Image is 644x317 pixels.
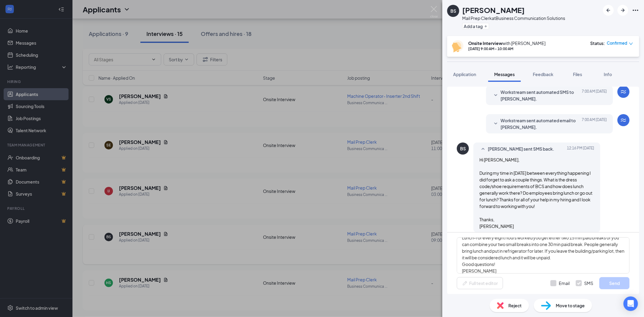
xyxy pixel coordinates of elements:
[619,7,626,14] svg: ArrowRight
[450,8,456,14] div: BS
[620,88,627,95] svg: WorkstreamLogo
[501,117,580,130] span: Workstream sent automated email to [PERSON_NAME].
[629,42,633,46] span: down
[468,40,502,46] b: Onsite Interview
[462,5,525,15] h1: [PERSON_NAME]
[617,5,628,16] button: ArrowRight
[603,5,614,16] button: ArrowLeftNew
[462,23,489,29] button: PlusAdd a tag
[605,7,612,14] svg: ArrowLeftNew
[582,89,607,102] span: [DATE] 7:00 AM
[590,40,605,46] div: Status :
[457,277,503,289] button: Full text editorPen
[479,157,592,229] span: Hi [PERSON_NAME], During my time in [DATE] between everything happening I did forget to ask a cou...
[620,117,627,124] svg: WorkstreamLogo
[582,117,607,130] span: [DATE] 7:00 AM
[607,40,627,46] span: Confirmed
[556,302,585,309] span: Move to stage
[599,277,630,289] button: Send
[453,72,476,77] span: Application
[492,92,499,99] svg: SmallChevronDown
[462,280,468,286] svg: Pen
[573,72,582,77] span: Files
[462,15,565,21] div: Mail Prep Clerk at Business Communication Solutions
[533,72,553,77] span: Feedback
[484,24,488,28] svg: Plus
[457,237,630,274] textarea: Hi [PERSON_NAME], Dress code is casual/comfortable. Jeans and a pair of tennis shores are perfect...
[623,296,638,311] div: Open Intercom Messenger
[632,7,639,14] svg: Ellipses
[479,146,487,153] svg: SmallChevronUp
[460,146,466,152] div: BS
[468,40,546,46] div: with [PERSON_NAME]
[468,46,546,51] div: [DATE] 9:00 AM - 10:00 AM
[604,72,612,77] span: Info
[567,146,594,153] span: [DATE] 12:16 PM
[501,89,580,102] span: Workstream sent automated SMS to [PERSON_NAME].
[508,302,522,309] span: Reject
[492,120,499,127] svg: SmallChevronDown
[488,146,554,153] span: [PERSON_NAME] sent SMS back.
[494,72,515,77] span: Messages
